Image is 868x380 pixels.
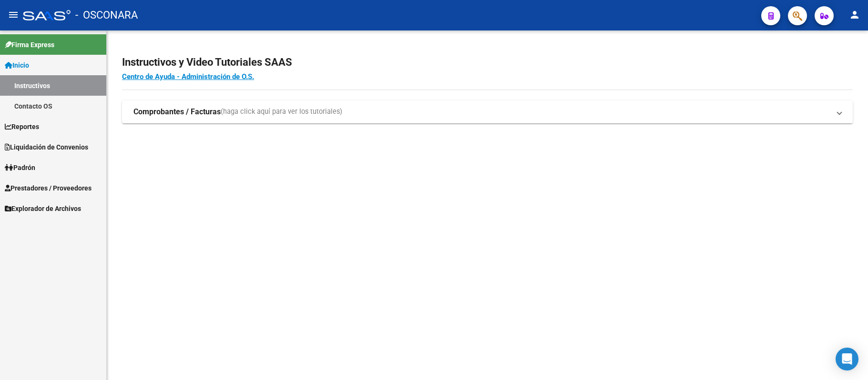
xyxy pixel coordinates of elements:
[221,107,342,117] span: (haga click aquí para ver los tutoriales)
[133,107,221,117] strong: Comprobantes / Facturas
[5,121,39,132] span: Reportes
[5,162,35,173] span: Padrón
[5,40,54,50] span: Firma Express
[849,9,860,20] mat-icon: person
[5,183,92,193] span: Prestadores / Proveedores
[8,9,19,20] mat-icon: menu
[5,60,29,70] span: Inicio
[122,72,254,81] a: Centro de Ayuda - Administración de O.S.
[75,5,138,26] span: - OSCONARA
[122,100,853,123] mat-expansion-panel-header: Comprobantes / Facturas(haga click aquí para ver los tutoriales)
[5,203,81,214] span: Explorador de Archivos
[5,142,88,152] span: Liquidación de Convenios
[122,53,853,71] h2: Instructivos y Video Tutoriales SAAS
[836,348,858,370] div: Open Intercom Messenger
